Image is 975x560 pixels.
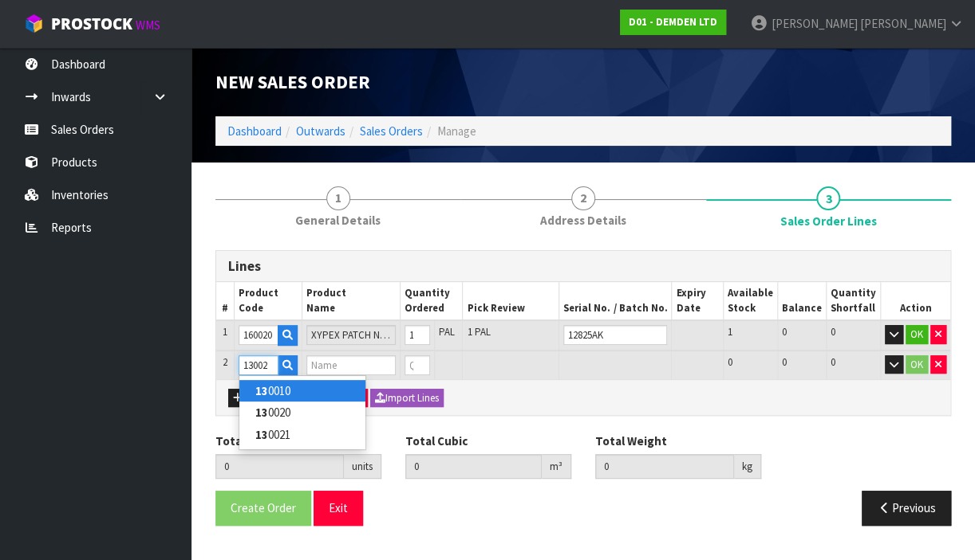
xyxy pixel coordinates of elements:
[542,454,571,480] div: m³
[826,282,880,320] th: Quantity Shortfall
[629,15,717,29] strong: D01 - DEMDEN LTD
[880,282,950,320] th: Action
[326,186,350,210] span: 1
[595,433,667,449] label: Total Weight
[295,212,381,229] span: General Details
[239,355,279,375] input: Code
[215,70,370,93] span: New Sales Order
[360,123,423,139] a: Sales Orders
[728,355,732,369] span: 0
[306,355,395,375] input: Name
[906,355,928,374] button: OK
[255,427,268,442] strong: 13
[467,325,490,339] span: 1 PAL
[215,433,277,449] label: Total Units
[559,282,672,320] th: Serial No. / Batch No.
[24,14,44,33] img: cube-alt.png
[723,282,777,320] th: Available Stock
[400,282,463,320] th: Quantity Ordered
[239,325,279,345] input: Code
[239,380,365,401] a: 130010
[405,454,542,479] input: Total Cubic
[859,16,945,31] span: [PERSON_NAME]
[223,325,227,339] span: 1
[831,355,835,369] span: 0
[906,325,928,344] button: OK
[255,383,268,398] strong: 13
[734,454,761,480] div: kg
[831,325,835,339] span: 0
[463,282,559,320] th: Pick Review
[136,18,160,33] small: WMS
[51,14,132,34] span: ProStock
[672,282,724,320] th: Expiry Date
[223,355,227,369] span: 2
[306,325,395,345] input: Name
[344,454,381,480] div: units
[782,325,787,339] span: 0
[780,213,877,229] span: Sales Order Lines
[571,186,595,210] span: 2
[540,212,626,229] span: Address Details
[405,325,430,345] input: Qty Ordered
[228,389,284,408] button: Add Line
[234,282,302,320] th: Product Code
[728,325,732,339] span: 1
[302,282,400,320] th: Product Name
[563,325,667,345] input: Batch Number
[437,123,476,139] span: Manage
[239,424,365,445] a: 130021
[782,355,787,369] span: 0
[216,282,234,320] th: #
[227,123,282,139] a: Dashboard
[231,500,296,515] span: Create Order
[215,454,344,479] input: Total Units
[595,454,734,479] input: Total Weight
[862,491,951,525] button: Previous
[816,186,840,210] span: 3
[370,389,444,408] button: Import Lines
[239,401,365,423] a: 130020
[771,16,857,31] span: [PERSON_NAME]
[296,123,345,139] a: Outwards
[215,238,951,538] span: Sales Order Lines
[439,325,455,339] span: PAL
[255,405,268,420] strong: 13
[777,282,826,320] th: Balance
[405,433,468,449] label: Total Cubic
[215,491,311,525] button: Create Order
[405,355,430,375] input: Qty Ordered
[228,259,938,274] h3: Lines
[314,491,363,525] button: Exit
